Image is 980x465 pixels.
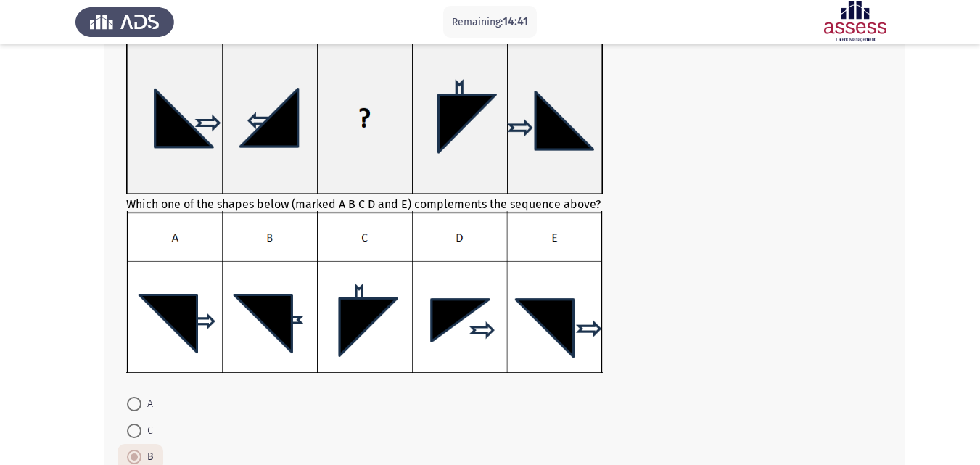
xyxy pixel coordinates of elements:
p: Remaining: [452,13,528,31]
span: 14:41 [503,15,528,28]
img: UkFYYV8wOTNfQi5wbmcxNjkxMzMzMjkxNDIx.png [126,211,603,373]
img: UkFYYV8wOTNfQS5wbmcxNjkxMzMzMjczNTI2.png [126,37,603,194]
span: A [141,395,153,413]
img: Assess Talent Management logo [75,1,174,42]
img: Assessment logo of ASSESS Focus 4 Module Assessment (EN/AR) (Advanced - IB) [806,1,905,42]
div: Which one of the shapes below (marked A B C D and E) complements the sequence above? [126,37,883,376]
span: C [141,422,153,440]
